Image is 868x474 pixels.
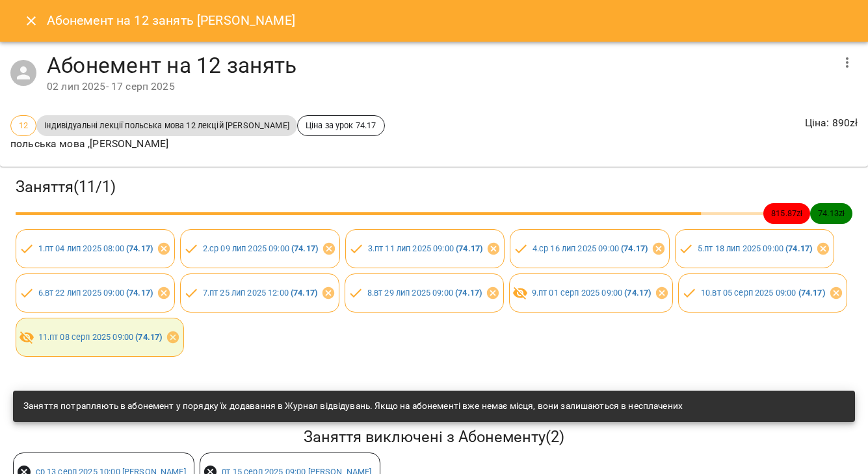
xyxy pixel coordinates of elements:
[533,244,648,253] a: 4.ср 16 лип 2025 09:00 (74.17)
[456,244,482,253] b: ( 74.17 )
[675,229,834,268] div: 5.пт 18 лип 2025 09:00 (74.17)
[345,273,504,313] div: 8.вт 29 лип 2025 09:00 (74.17)
[38,332,163,342] a: 11.пт 08 серп 2025 09:00 (74.17)
[510,229,670,268] div: 4.ср 16 лип 2025 09:00 (74.17)
[16,318,184,357] div: 11.пт 08 серп 2025 09:00 (74.17)
[785,244,812,253] b: ( 74.17 )
[11,119,36,132] span: 12
[509,273,673,313] div: 9.пт 01 серп 2025 09:00 (74.17)
[621,244,648,253] b: ( 74.17 )
[624,288,651,298] b: ( 74.17 )
[698,244,812,253] a: 5.пт 18 лип 2025 09:00 (74.17)
[298,119,384,132] span: Ціна за урок 74.17
[38,244,153,253] a: 1.пт 04 лип 2025 08:00 (74.17)
[368,244,482,253] a: 3.пт 11 лип 2025 09:00 (74.17)
[701,288,825,298] a: 10.вт 05 серп 2025 09:00 (74.17)
[203,288,317,298] a: 7.пт 25 лип 2025 12:00 (74.17)
[798,288,825,298] b: ( 74.17 )
[291,244,318,253] b: ( 74.17 )
[805,115,858,131] p: Ціна : 890 zł
[47,79,832,94] div: 02 лип 2025 - 17 серп 2025
[36,119,297,132] span: Індивідуальні лекції польська мова 12 лекцій [PERSON_NAME]
[47,52,832,79] h4: Абонемент на 12 занять
[16,229,175,268] div: 1.пт 04 лип 2025 08:00 (74.17)
[38,288,153,298] a: 6.вт 22 лип 2025 09:00 (74.17)
[47,10,295,31] h6: Абонемент на 12 занять [PERSON_NAME]
[180,273,339,313] div: 7.пт 25 лип 2025 12:00 (74.17)
[135,332,162,342] b: ( 74.17 )
[455,288,482,298] b: ( 74.17 )
[16,5,47,36] button: Close
[367,288,482,298] a: 8.вт 29 лип 2025 09:00 (74.17)
[126,288,153,298] b: ( 74.17 )
[180,229,340,268] div: 2.ср 09 лип 2025 09:00 (74.17)
[810,207,852,219] span: 74.13 zł
[23,395,683,418] div: Заняття потрапляють в абонемент у порядку їх додавання в Журнал відвідувань. Якщо на абонементі в...
[345,229,505,268] div: 3.пт 11 лип 2025 09:00 (74.17)
[126,244,153,253] b: ( 74.17 )
[532,288,651,298] a: 9.пт 01 серп 2025 09:00 (74.17)
[16,273,175,313] div: 6.вт 22 лип 2025 09:00 (74.17)
[16,177,852,197] h3: Заняття ( 11 / 1 )
[678,273,847,313] div: 10.вт 05 серп 2025 09:00 (74.17)
[10,136,385,152] p: польська мова ,[PERSON_NAME]
[291,288,317,298] b: ( 74.17 )
[203,244,318,253] a: 2.ср 09 лип 2025 09:00 (74.17)
[763,207,810,219] span: 815.87 zł
[13,427,855,447] h5: Заняття виключені з Абонементу ( 2 )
